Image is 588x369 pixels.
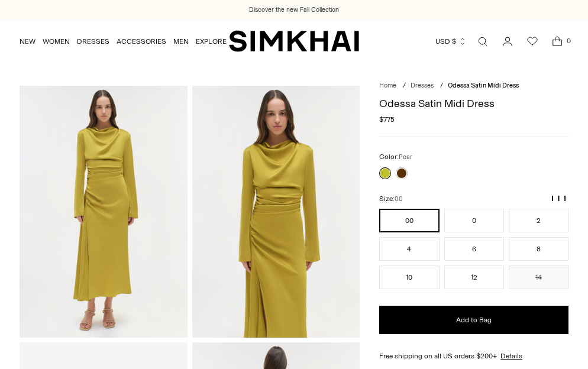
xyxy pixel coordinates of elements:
button: 6 [444,237,504,261]
span: Add to Bag [456,315,492,325]
button: Add to Bag [379,306,568,334]
button: 0 [444,209,504,232]
label: Color: [379,151,412,163]
a: Dresses [411,82,434,89]
a: ACCESSORIES [117,28,166,54]
button: 12 [444,266,504,289]
a: Details [500,351,522,361]
span: Pear [399,153,412,161]
label: Size: [379,193,403,205]
button: USD $ [435,28,467,54]
a: DRESSES [77,28,109,54]
span: Odessa Satin Midi Dress [448,82,519,89]
button: 2 [509,209,568,232]
a: WOMEN [43,28,70,54]
a: Wishlist [521,30,544,53]
a: MEN [173,28,189,54]
a: Open search modal [471,30,495,53]
span: 0 [563,35,574,46]
h1: Odessa Satin Midi Dress [379,98,568,109]
a: Go to the account page [496,30,519,53]
button: 8 [509,237,568,261]
a: SIMKHAI [229,30,359,53]
span: $775 [379,114,395,125]
button: 10 [379,266,439,289]
div: / [440,81,443,91]
button: 4 [379,237,439,261]
button: 14 [509,266,568,289]
a: NEW [20,28,35,54]
button: 00 [379,209,439,232]
a: Home [379,82,396,89]
nav: breadcrumbs [379,81,568,91]
img: Odessa Satin Midi Dress [192,86,360,338]
a: Discover the new Fall Collection [249,5,339,15]
div: Free shipping on all US orders $200+ [379,351,568,361]
img: Odessa Satin Midi Dress [20,86,188,338]
span: 00 [395,195,403,203]
a: EXPLORE [196,28,227,54]
a: Open cart modal [545,30,569,53]
div: / [403,81,406,91]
